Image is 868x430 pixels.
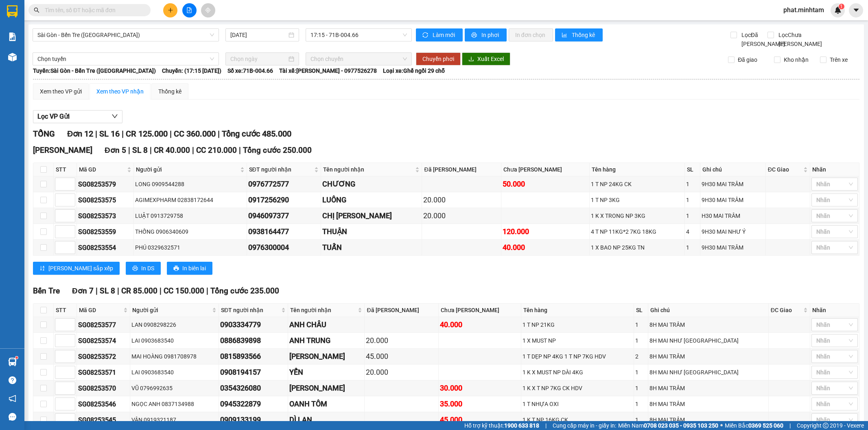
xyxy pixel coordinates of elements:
span: SL 8 [100,286,115,295]
div: 1 X BAO NP 25KG TN [591,243,684,252]
span: message [9,413,16,421]
span: | [95,129,97,139]
div: 1 [686,243,699,252]
span: Lọc Đã [PERSON_NAME] [738,30,786,48]
div: SG08253546 [78,399,129,409]
td: 0903334779 [219,317,288,333]
div: 20.000 [423,210,499,222]
div: Nhãn [812,165,857,174]
span: 17:15 - 71B-004.66 [310,29,407,41]
div: [PERSON_NAME] [289,351,363,362]
button: printerIn phơi [465,28,507,41]
div: 1 [635,400,647,408]
td: SG08253545 [77,412,130,428]
div: 8H MAI TRÂM [649,415,767,424]
span: CR 125.000 [126,129,168,139]
span: | [206,286,208,295]
div: ANH TRUNG [289,335,363,346]
sup: 1 [839,4,844,9]
img: icon-new-feature [834,7,842,14]
span: In biên lai [182,264,206,273]
button: syncLàm mới [416,28,463,41]
button: file-add [182,3,197,17]
div: VŨ 0796992635 [131,384,217,393]
span: | [160,286,162,295]
span: | [170,129,172,139]
strong: 1900 633 818 [504,422,539,429]
td: 0908194157 [219,365,288,380]
div: 0945322879 [220,398,286,410]
div: DÌ LAN [289,414,363,426]
strong: 0369 525 060 [748,422,783,429]
span: CC 360.000 [174,129,216,139]
div: SG08253579 [78,179,132,189]
div: 8H MAI TRÂM [649,384,767,393]
img: warehouse-icon [8,358,17,366]
span: Xuất Excel [477,54,504,63]
span: | [122,129,124,139]
span: bar-chart [562,32,568,39]
span: Bến Tre [33,286,60,295]
div: 1 [686,211,699,220]
input: Chọn ngày [230,54,287,63]
td: OANH TÔM [288,396,365,412]
div: YẾN [289,367,363,378]
img: logo-vxr [7,5,17,17]
th: SL [634,304,648,317]
th: Đã [PERSON_NAME] [422,163,501,176]
span: In DS [141,264,154,273]
span: CR 85.000 [121,286,157,295]
td: TUẤN [321,240,422,256]
div: 9H30 MAI TRÂM [702,195,764,204]
span: | [218,129,220,139]
div: 9H30 MAI TRÂM [702,243,764,252]
div: 35.000 [440,398,520,410]
span: Lọc Chưa [PERSON_NAME] [775,30,823,48]
span: file-add [186,7,192,13]
span: Loại xe: Ghế ngồi 29 chỗ [383,66,445,75]
td: SG08253570 [77,380,130,396]
div: SG08253559 [78,227,132,237]
button: printerIn DS [126,262,161,275]
div: MAI HOÀNG 0981708978 [131,352,217,361]
button: aim [201,3,215,17]
td: TRỌNG PHÚC [288,380,365,396]
div: 4 [686,227,699,236]
span: Hỗ trợ kỹ thuật: [464,421,539,430]
span: notification [9,395,16,402]
span: | [239,146,241,155]
span: printer [471,32,478,39]
th: Tên hàng [590,163,685,176]
span: In phơi [481,30,500,39]
div: SG08253554 [78,243,132,253]
div: SG08253575 [78,195,132,205]
td: SG08253574 [77,333,130,349]
th: Tên hàng [521,304,634,317]
span: CC 150.000 [164,286,204,295]
span: Sài Gòn - Bến Tre (CT) [37,29,214,41]
div: 0815893566 [220,351,286,362]
td: SG08253554 [77,240,134,256]
span: Chọn tuyến [37,53,214,65]
span: Miền Bắc [725,421,783,430]
b: Tuyến: Sài Gòn - Bến Tre ([GEOGRAPHIC_DATA]) [33,67,156,74]
span: Tổng cước 250.000 [243,146,312,155]
div: 1 K X T NP 7KG CK HDV [523,384,632,393]
div: 45.000 [440,414,520,426]
div: SG08253572 [78,352,129,362]
div: PHÚ 0329632571 [135,243,245,252]
span: | [128,146,130,155]
div: VÂN 0919321187 [131,415,217,424]
div: H30 MAI TRÂM [702,211,764,220]
td: ANH MINH [288,349,365,365]
div: Nhãn [812,306,857,315]
td: THUẬN [321,224,422,240]
td: 0909133199 [219,412,288,428]
div: SG08253570 [78,383,129,393]
div: CHỊ [PERSON_NAME] [322,210,421,222]
span: aim [205,7,211,13]
div: 0976772577 [248,178,319,190]
div: 20.000 [423,194,499,206]
div: 1 X MUST NP [523,336,632,345]
span: Người gửi [136,165,238,174]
